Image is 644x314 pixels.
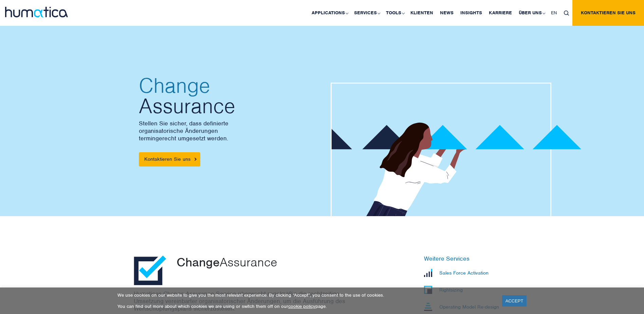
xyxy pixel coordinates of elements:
img: Sales Force Activation [424,269,432,277]
a: ACCEPT [502,295,527,307]
img: about_banner1 [331,83,581,217]
img: Rightsizing [424,286,432,294]
span: Change [139,75,315,96]
span: Change [177,254,220,270]
p: We use cookies on our website to give you the most relevant experience. By clicking “Accept”, you... [117,292,494,298]
h6: Weitere Services [424,255,511,263]
img: <span>Change</span> Assurance [134,255,167,285]
img: search_icon [564,11,569,16]
p: Stellen Sie sicher, dass definierte organisatorische Änderungen termingerecht umgesetzt werden. [139,120,315,142]
p: Assurance [177,255,381,269]
h2: Assurance [139,75,315,116]
p: Sales Force Activation [439,270,489,276]
img: logo [5,7,68,17]
img: arrowicon [195,158,197,161]
a: Kontaktieren Sie uns [139,152,200,167]
a: cookie policy [288,303,315,309]
p: You can find out more about which cookies we are using or switch them off on our page. [117,303,494,309]
span: EN [551,10,557,16]
p: Rightsizing [439,287,463,293]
